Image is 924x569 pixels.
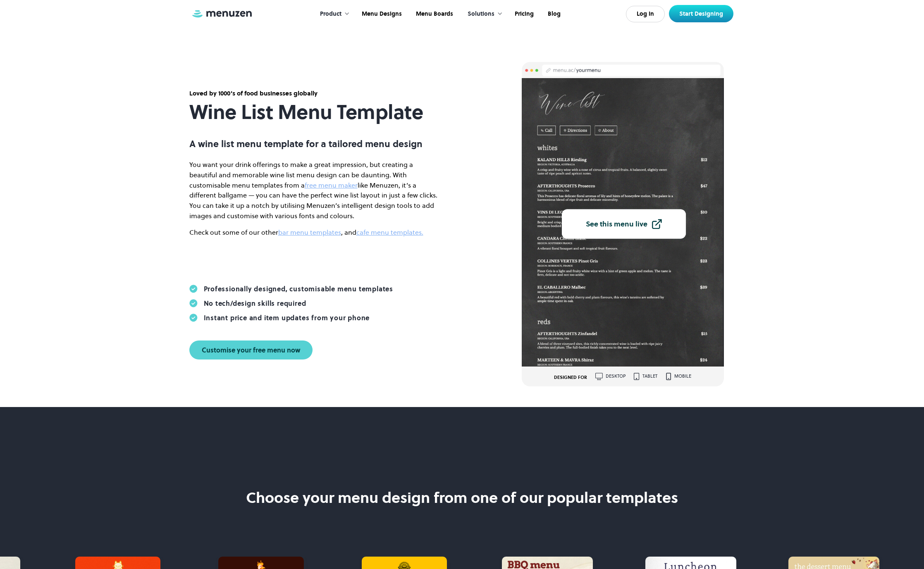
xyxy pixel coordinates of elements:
a: See this menu live [562,210,686,239]
a: Customise your free menu now [189,340,313,359]
div: Loved by 1000's of food businesses globally [189,89,437,98]
img: Wine List Menu Template [522,78,724,367]
a: Menu Boards [408,1,459,27]
div: mobile [674,374,691,379]
p: You want your drink offerings to make a great impression, but creating a beautiful and memorable ... [189,160,437,221]
h1: Wine List Menu Template [189,101,437,124]
h2: Choose your menu design from one of our popular templates [185,488,739,507]
div: Product [312,1,354,27]
div: Solutions [468,10,494,19]
p: ‍ [189,260,437,270]
div: Solutions [459,1,507,27]
div: Customise your free menu now [202,347,300,353]
p: Check out some of our other , and [189,227,437,238]
div: No tech/design skills required [204,299,306,307]
a: Blog [540,1,567,27]
div: Professionally designed, customisable menu templates [204,285,394,293]
div: DESIGNED FOR [554,375,587,380]
a: Start Designing [669,5,733,22]
div: Product [320,10,341,19]
a: Menu Designs [354,1,408,27]
div: See this menu live [586,220,647,228]
div: desktop [606,374,626,379]
a: Log In [626,6,665,22]
div: tablet [642,374,657,379]
a: Pricing [507,1,540,27]
a: bar menu templates [278,228,341,237]
a: free menu maker [305,181,358,190]
a: cafe menu templates. [356,228,423,237]
div: Instant price and item updates from your phone [204,314,370,322]
p: A wine list menu template for a tailored menu design [189,138,437,149]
